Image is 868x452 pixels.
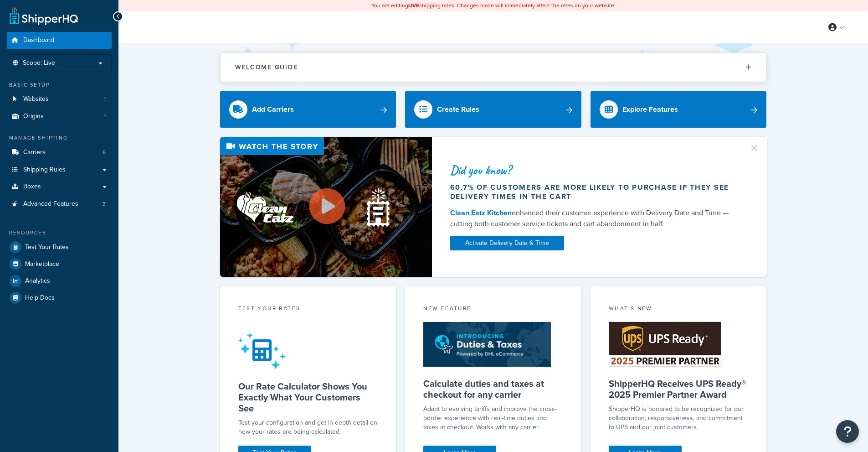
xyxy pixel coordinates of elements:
div: What's New [609,304,749,315]
div: Did you know? [450,164,738,177]
a: Help Docs [7,290,112,306]
button: Open Resource Center [836,420,859,443]
li: Origins [7,108,112,125]
a: Analytics [7,273,112,289]
div: Test your configuration and get in-depth detail on how your rates are being calculated. [238,418,378,436]
p: ShipperHQ is honored to be recognized for our collaboration, responsiveness, and commitment to UP... [609,405,749,432]
li: Websites [7,91,112,108]
div: enhanced their customer experience with Delivery Date and Time — cutting both customer service ti... [450,208,738,229]
span: Advanced Features [23,200,78,208]
a: Create Rules [405,91,581,128]
span: Dashboard [23,36,54,44]
li: Advanced Features [7,196,112,213]
div: 60.7% of customers are more likely to purchase if they see delivery times in the cart [450,183,738,201]
span: Origins [23,113,44,120]
div: Resources [7,229,112,237]
div: Add Carriers [252,103,294,116]
span: Help Docs [25,294,55,302]
h5: Calculate duties and taxes at checkout for any carrier [423,378,563,400]
span: Shipping Rules [23,166,66,174]
span: 6 [103,149,106,156]
a: Websites1 [7,91,112,108]
a: Dashboard [7,32,112,49]
button: Welcome Guide [221,53,766,82]
span: Marketplace [25,260,59,268]
span: 1 [104,113,106,120]
span: 1 [104,95,106,103]
span: Analytics [25,277,50,285]
div: Manage Shipping [7,134,112,142]
div: Create Rules [437,103,479,116]
a: Shipping Rules [7,161,112,178]
a: Explore Features [591,91,767,128]
a: Marketplace [7,256,112,272]
li: Carriers [7,144,112,161]
h5: Our Rate Calculator Shows You Exactly What Your Customers See [238,381,378,414]
span: Boxes [23,183,41,191]
span: Test Your Rates [25,244,69,251]
h2: Welcome Guide [235,64,298,71]
p: Adapt to evolving tariffs and improve the cross-border experience with real-time duties and taxes... [423,405,563,432]
a: Carriers6 [7,144,112,161]
div: Basic Setup [7,81,112,89]
div: Test your rates [238,304,378,315]
span: 3 [103,200,106,208]
img: Video thumbnail [220,137,432,277]
a: Activate Delivery Date & Time [450,236,564,250]
span: Carriers [23,149,46,156]
div: Explore Features [622,103,678,116]
div: New Feature [423,304,563,315]
a: Test Your Rates [7,239,112,255]
h5: ShipperHQ Receives UPS Ready® 2025 Premier Partner Award [609,378,749,400]
a: Origins1 [7,108,112,125]
a: Add Carriers [220,91,396,128]
a: Clean Eatz Kitchen [450,208,512,218]
a: Advanced Features3 [7,196,112,213]
span: Websites [23,95,49,103]
a: Boxes [7,178,112,195]
span: Scope: Live [23,59,55,67]
b: LIVE [408,1,419,10]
